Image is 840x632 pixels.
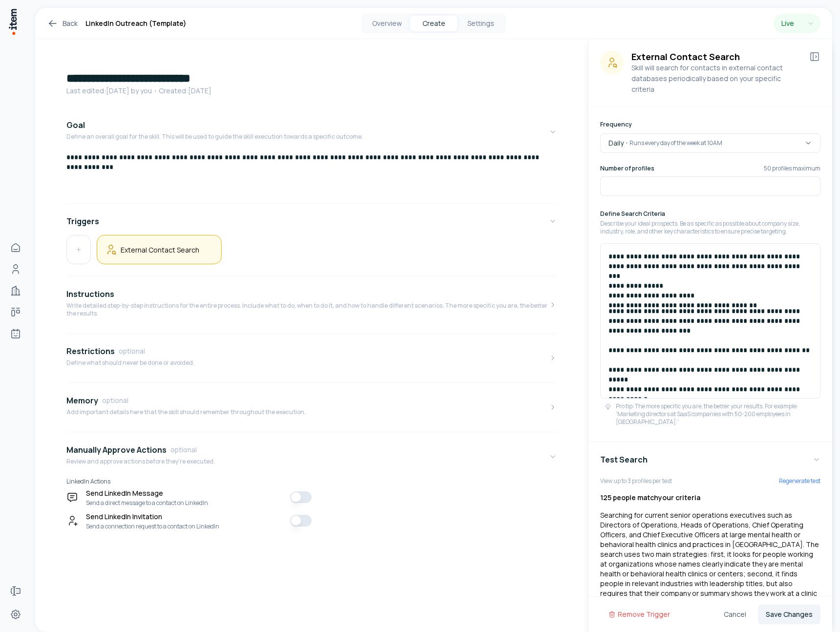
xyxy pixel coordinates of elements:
h4: Test Search [600,454,648,465]
button: Triggers [66,208,557,235]
div: Manually Approve ActionsoptionalReview and approve actions before they're executed. [66,477,557,538]
button: Remove Trigger [600,605,678,624]
div: GoalDefine an overall goal for the skill. This will be used to guide the skill execution towards ... [66,152,557,199]
h4: Goal [66,119,85,131]
h4: Memory [66,395,98,406]
a: Companies [6,281,25,300]
p: Skill will search for contacts in external contact databases periodically based on your specific ... [631,63,801,95]
p: Pro tip: The more specific you are, the better your results. For example: 'Marketing directors at... [616,402,817,426]
p: Review and approve actions before they're executed. [66,458,215,465]
p: Last edited: [DATE] by you ・Created: [DATE] [66,86,557,96]
span: optional [170,445,197,455]
button: Test Search [600,446,820,473]
a: Deals [6,302,25,322]
button: RestrictionsoptionalDefine what should never be done or avoided. [66,337,557,379]
span: optional [119,346,145,356]
h3: External Contact Search [631,51,801,63]
p: Describe your ideal prospects. Be as specific as possible about company size, industry, role, and... [600,220,820,235]
label: Frequency [600,120,632,128]
h4: Restrictions [66,345,115,357]
a: Agents [6,324,25,343]
p: View up to 3 profiles per test [600,477,672,485]
p: Define an overall goal for the skill. This will be used to guide the skill execution towards a sp... [66,133,363,141]
img: Item Brain Logo [8,8,18,36]
a: Settings [6,605,25,624]
h4: Instructions [66,288,114,300]
button: Create [410,16,457,31]
div: Triggers [66,235,557,272]
a: Back [47,18,78,29]
h1: LinkedIn Outreach (Template) [85,18,187,29]
h6: Define Search Criteria [600,210,820,218]
h4: Manually Approve Actions [66,444,167,456]
p: Add important details here that the skill should remember throughout the execution. [66,408,306,416]
span: Send LinkedIn Message [86,487,208,499]
button: Overview [363,16,410,31]
h6: LinkedIn Actions [66,477,312,485]
a: People [6,259,25,279]
span: Send a direct message to a contact on LinkedIn [86,499,208,507]
button: Save Changes [758,605,820,624]
button: Settings [457,16,504,31]
button: InstructionsWrite detailed step-by-step instructions for the entire process. Include what to do, ... [66,280,557,329]
button: Manually Approve ActionsoptionalReview and approve actions before they're executed. [66,436,557,477]
button: MemoryoptionalAdd important details here that the skill should remember throughout the execution. [66,387,557,428]
h4: Triggers [66,215,99,227]
span: Send a connection request to a contact on LinkedIn [86,523,219,530]
button: Cancel [716,605,754,624]
p: Write detailed step-by-step instructions for the entire process. Include what to do, when to do i... [66,302,549,317]
a: Forms [6,581,25,601]
h5: External Contact Search [121,245,199,254]
label: Number of profiles [600,165,654,172]
span: optional [102,396,128,405]
p: 50 profiles maximum [764,165,820,172]
span: Send LinkedIn Invitation [86,511,219,523]
span: 125 people match your criteria [600,493,700,502]
p: Define what should never be done or avoided. [66,359,194,367]
button: GoalDefine an overall goal for the skill. This will be used to guide the skill execution towards ... [66,111,557,152]
button: Regenerate test [779,477,820,485]
a: Home [6,238,25,257]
